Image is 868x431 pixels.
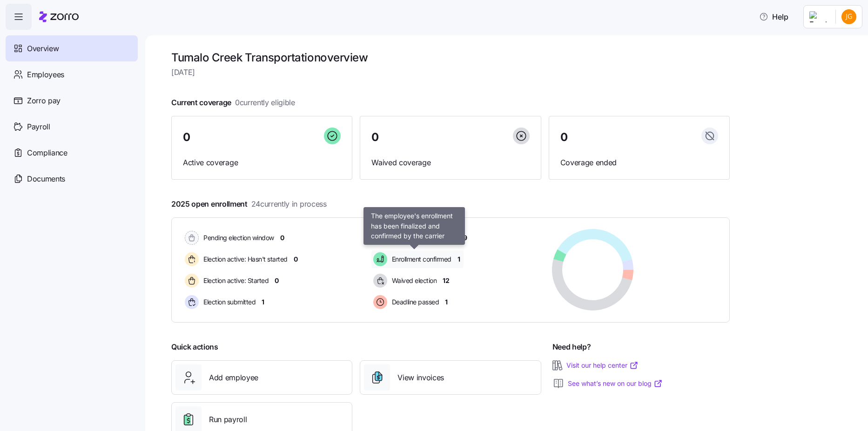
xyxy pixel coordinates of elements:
[443,276,449,285] span: 12
[389,297,439,307] span: Deadline passed
[209,414,247,425] span: Run payroll
[275,276,279,285] span: 0
[552,341,591,353] span: Need help?
[27,95,61,107] span: Zorro pay
[389,276,437,285] span: Waived election
[201,297,256,307] span: Election submitted
[6,166,138,192] a: Documents
[235,97,295,108] span: 0 currently eligible
[27,173,65,185] span: Documents
[27,43,59,54] span: Overview
[262,297,264,307] span: 1
[371,157,529,168] span: Waived coverage
[560,132,568,143] span: 0
[251,198,327,210] span: 24 currently in process
[294,255,298,264] span: 0
[759,11,788,22] span: Help
[389,255,451,264] span: Enrollment confirmed
[201,255,288,264] span: Election active: Hasn't started
[6,140,138,166] a: Compliance
[171,67,730,78] span: [DATE]
[209,372,258,384] span: Add employee
[568,379,663,388] a: See what’s new on our blog
[27,147,67,159] span: Compliance
[280,233,284,242] span: 0
[397,372,444,384] span: View invoices
[445,297,448,307] span: 1
[183,132,190,143] span: 0
[458,255,460,264] span: 1
[171,97,295,108] span: Current coverage
[752,7,796,26] button: Help
[6,114,138,140] a: Payroll
[6,35,138,61] a: Overview
[463,233,467,242] span: 9
[201,276,269,285] span: Election active: Started
[171,341,218,353] span: Quick actions
[371,132,379,143] span: 0
[560,157,718,168] span: Coverage ended
[6,88,138,114] a: Zorro pay
[201,233,274,242] span: Pending election window
[27,121,50,133] span: Payroll
[27,69,64,81] span: Employees
[171,198,327,210] span: 2025 open enrollment
[183,157,341,168] span: Active coverage
[566,361,639,370] a: Visit our help center
[389,233,457,242] span: Carrier application sent
[809,11,828,22] img: Employer logo
[171,50,730,65] h1: Tumalo Creek Transportation overview
[6,61,138,88] a: Employees
[841,9,856,24] img: be28eee7940ff7541a673135d606113e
